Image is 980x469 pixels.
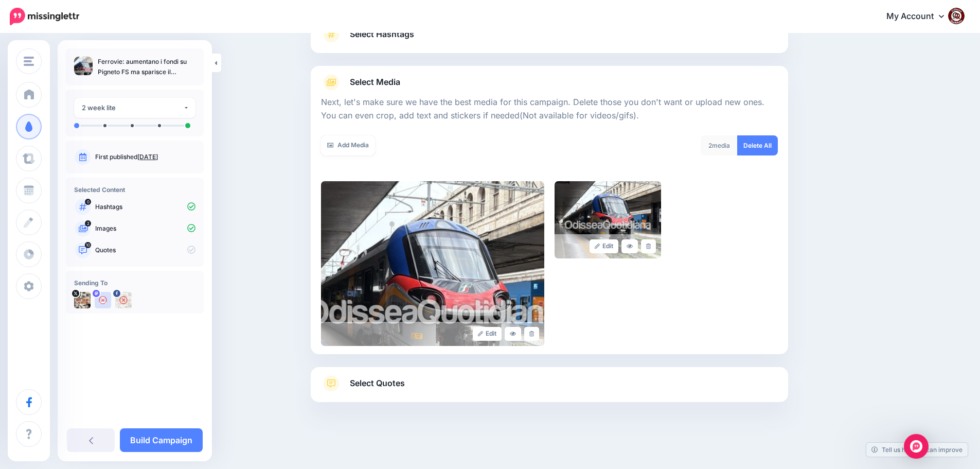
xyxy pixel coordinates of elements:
[74,279,195,287] h4: Sending To
[701,135,738,155] div: media
[321,96,778,123] p: Next, let's make sure we have the best media for this campaign. Delete those you don't want or up...
[82,102,183,114] div: 2 week lite
[321,91,778,346] div: Select Media
[904,434,929,459] div: Open Intercom Messenger
[74,186,195,194] h4: Selected Content
[350,75,400,89] span: Select Media
[24,57,34,66] img: menu.png
[95,152,195,162] p: First published
[473,327,502,341] a: Edit
[321,181,544,346] img: c09cc54e833345b63dadd4eb5f5abb18_large.jpg
[85,220,91,227] span: 2
[95,202,195,212] p: Hashtags
[876,4,965,29] a: My Account
[74,57,93,75] img: c09cc54e833345b63dadd4eb5f5abb18_thumb.jpg
[590,239,619,253] a: Edit
[85,199,91,205] span: 0
[95,246,195,255] p: Quotes
[95,292,111,308] img: user_default_image.png
[85,242,91,248] span: 10
[98,57,195,77] p: Ferrovie: aumentano i fondi su Pigneto FS ma sparisce il raddoppio Cesano-Viterbo
[74,98,195,118] button: 2 week lite
[115,292,132,308] img: 463453305_2684324355074873_6393692129472495966_n-bsa154739.jpg
[95,224,195,233] p: Images
[74,292,91,308] img: uTTNWBrh-84924.jpeg
[737,135,778,155] a: Delete All
[708,142,712,149] span: 2
[137,153,158,161] a: [DATE]
[10,8,79,25] img: Missinglettr
[555,181,661,258] img: 9506fa31e65573c370a9ddcc1f0967b9_large.jpg
[866,443,968,457] a: Tell us how we can improve
[321,26,778,53] a: Select Hashtags
[350,27,414,41] span: Select Hashtags
[350,376,405,390] span: Select Quotes
[321,135,375,155] a: Add Media
[321,375,778,402] a: Select Quotes
[321,74,778,91] a: Select Media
